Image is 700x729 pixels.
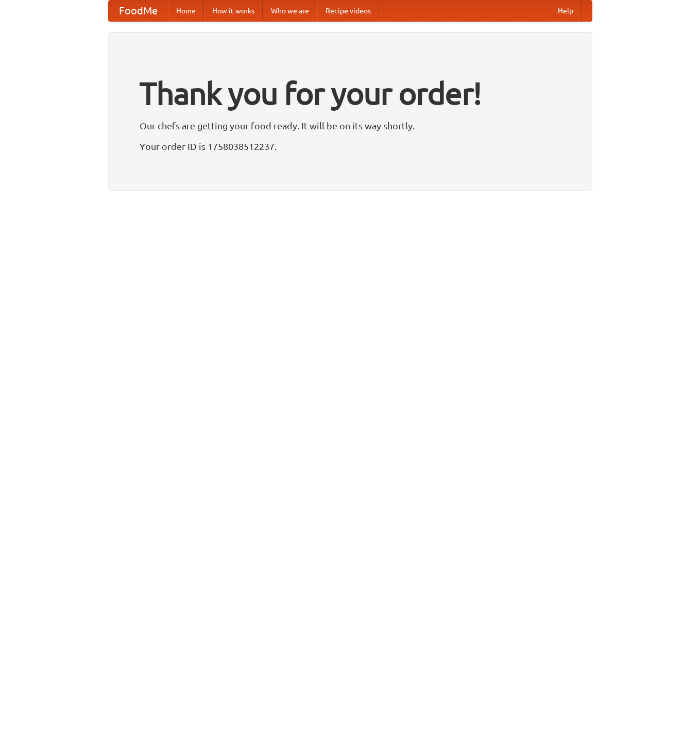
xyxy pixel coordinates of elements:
a: How it works [204,1,263,21]
a: FoodMe [109,1,168,21]
a: Help [550,1,582,21]
a: Who we are [263,1,317,21]
h1: Thank you for your order! [140,69,561,118]
p: Your order ID is 1758038512237. [140,139,561,154]
a: Home [168,1,204,21]
a: Recipe videos [317,1,379,21]
p: Our chefs are getting your food ready. It will be on its way shortly. [140,118,561,133]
